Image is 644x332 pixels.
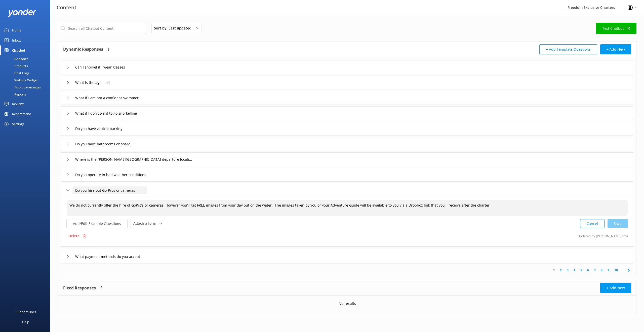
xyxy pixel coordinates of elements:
[3,70,29,77] div: Chat Logs
[3,91,26,98] div: Reports
[58,23,146,34] input: Search all Chatbot Content
[67,200,628,216] textarea: We do not currently offer the hire of GoPro’s or cameras. However you’ll get FREE images from you...
[598,268,605,273] a: 8
[66,219,128,228] button: Add/Edit Example Questions
[3,62,50,70] a: Products
[605,268,612,273] a: 9
[12,25,21,35] div: Home
[12,119,24,129] div: Settings
[154,25,194,31] span: Sort by: Last updated
[580,219,605,228] button: Cancel
[612,268,620,273] a: 10
[557,268,564,273] a: 2
[578,231,628,241] p: Updated by [PERSON_NAME] now
[600,44,631,54] button: + Add New
[3,91,50,98] a: Reports
[551,268,557,273] a: 1
[3,70,50,77] a: Chat Logs
[63,44,103,54] h4: Dynamic Responses
[12,109,31,119] div: Recommend
[22,317,29,327] div: Help
[16,307,36,317] div: Support Docs
[3,84,41,91] div: Pop-up messages
[564,268,571,273] a: 3
[596,23,636,34] a: Test Chatbot
[578,268,585,273] a: 5
[3,55,50,62] a: Content
[3,77,50,84] a: Website Widget
[339,301,356,306] p: No results
[8,9,36,17] img: yonder-white-logo.png
[571,268,578,273] a: 4
[3,55,28,62] div: Content
[12,99,24,109] div: Reviews
[3,77,38,84] div: Website Widget
[68,233,79,239] p: Delete
[12,35,21,45] div: Inbox
[3,84,50,91] a: Pop-up messages
[600,283,631,293] button: + Add New
[3,62,28,70] div: Products
[585,268,591,273] a: 6
[539,44,597,54] button: + Add Template Questions
[57,4,76,12] h3: Content
[591,268,598,273] a: 7
[133,221,159,226] span: Attach a form
[63,283,96,293] h4: Fixed Responses
[12,45,25,55] div: Chatbot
